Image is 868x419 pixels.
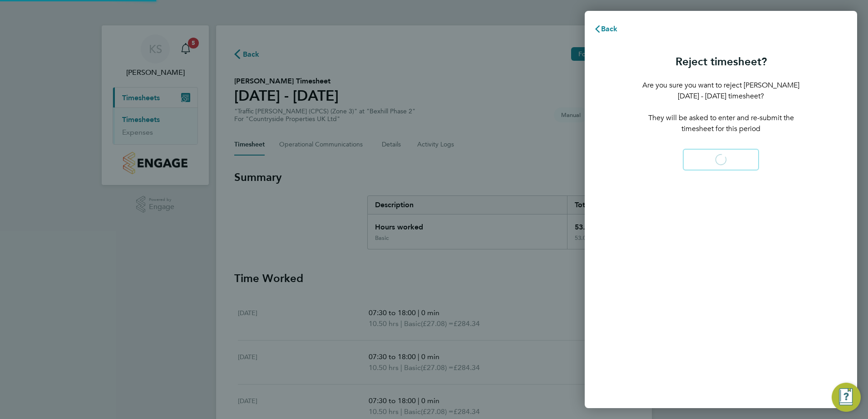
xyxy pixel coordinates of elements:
[585,20,627,38] button: Back
[832,383,861,412] button: Engage Resource Center
[641,112,801,134] p: They will be asked to enter and re-submit the timesheet for this period
[641,54,801,69] h3: Reject timesheet?
[601,24,618,33] span: Back
[641,80,801,102] p: Are you sure you want to reject [PERSON_NAME] [DATE] - [DATE] timesheet?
